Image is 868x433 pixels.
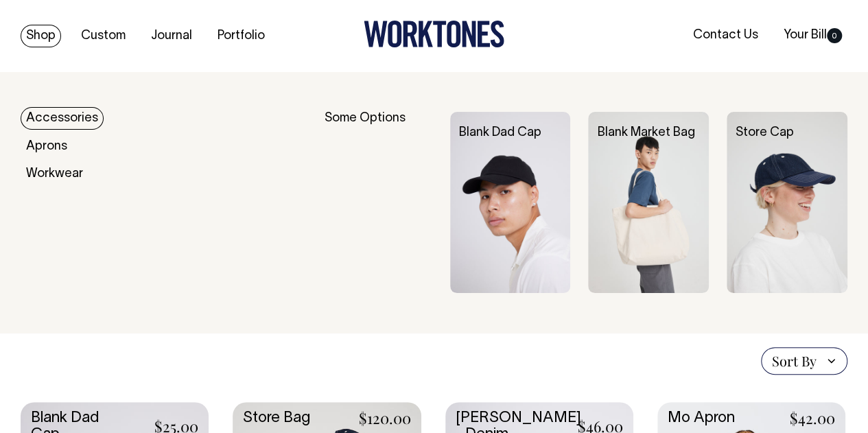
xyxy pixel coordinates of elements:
a: Shop [21,25,61,47]
a: Blank Market Bag [597,127,694,139]
div: Some Options [325,112,432,293]
a: Journal [145,25,198,47]
img: Store Cap [727,112,847,293]
a: Aprons [21,135,73,158]
a: Store Cap [736,127,794,139]
a: Accessories [21,107,104,130]
span: 0 [827,28,842,43]
a: Custom [75,25,131,47]
a: Contact Us [688,24,764,47]
img: Blank Market Bag [588,112,709,293]
a: Blank Dad Cap [459,127,541,139]
a: Workwear [21,163,89,185]
img: Blank Dad Cap [450,112,571,293]
span: Sort By [772,353,817,369]
a: Portfolio [212,25,270,47]
a: Your Bill0 [778,24,847,47]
